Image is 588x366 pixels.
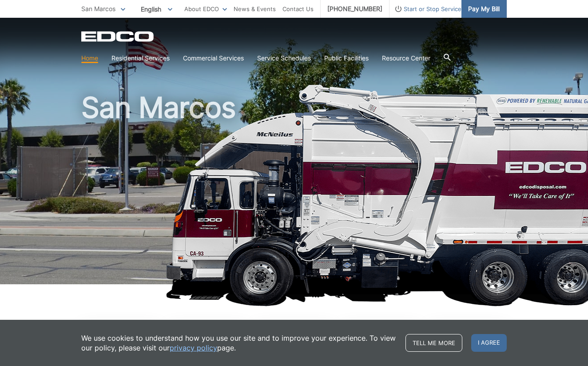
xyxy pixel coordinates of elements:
a: News & Events [234,4,276,14]
a: privacy policy [170,343,217,353]
h1: San Marcos [81,93,507,288]
a: Home [81,53,98,63]
span: San Marcos [81,5,115,12]
a: Resource Center [382,53,430,63]
a: Public Facilities [324,53,369,63]
a: Residential Services [111,53,170,63]
a: Commercial Services [183,53,244,63]
a: Contact Us [282,4,314,14]
a: EDCD logo. Return to the homepage. [81,31,155,42]
span: Pay My Bill [468,4,500,14]
a: Service Schedules [257,53,311,63]
span: English [134,2,179,16]
a: About EDCO [184,4,227,14]
a: Tell me more [405,334,462,352]
span: I agree [471,334,507,352]
p: We use cookies to understand how you use our site and to improve your experience. To view our pol... [81,333,397,353]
